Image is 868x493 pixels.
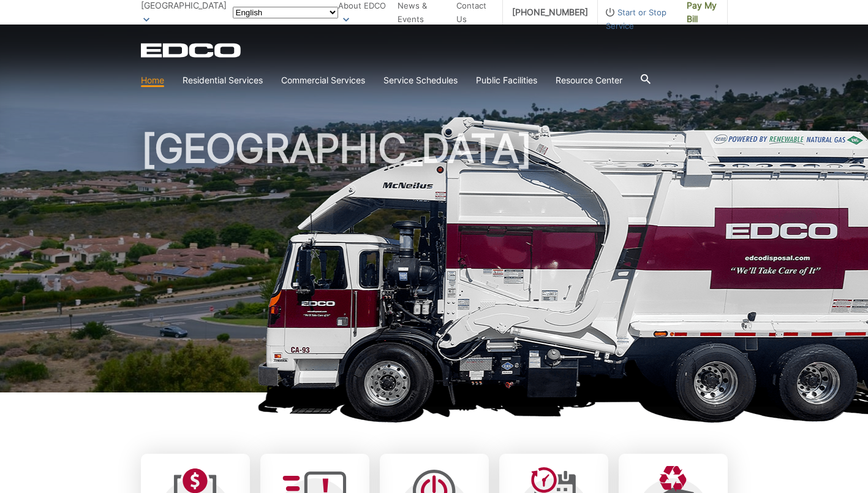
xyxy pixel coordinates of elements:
[183,74,263,87] a: Residential Services
[233,7,338,18] select: Select a language
[281,74,365,87] a: Commercial Services
[476,74,537,87] a: Public Facilities
[383,74,458,87] a: Service Schedules
[141,129,728,398] h1: [GEOGRAPHIC_DATA]
[141,43,243,58] a: EDCD logo. Return to the homepage.
[556,74,622,87] a: Resource Center
[141,74,164,87] a: Home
